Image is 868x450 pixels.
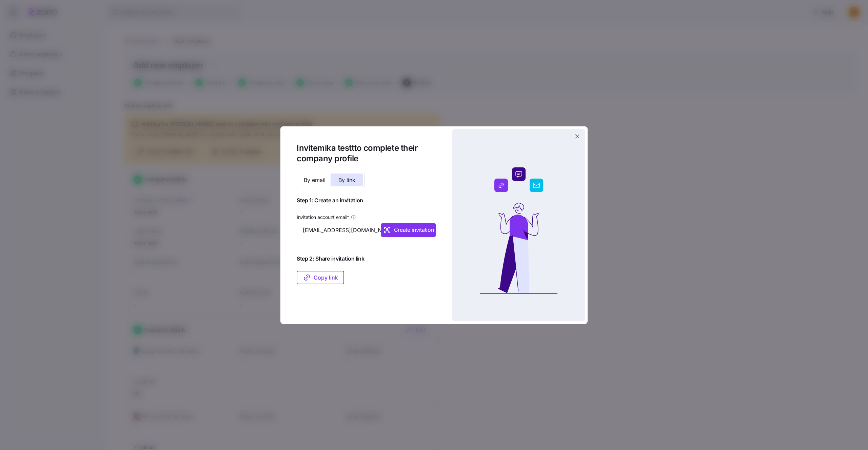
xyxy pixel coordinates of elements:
[297,222,437,238] input: Add invitation account email
[297,143,441,164] h1: Invite mika testt to complete their company profile
[303,273,338,282] span: Copy link
[381,223,436,237] button: Create invitation
[297,254,441,263] span: Step 2: Share invitation link
[394,226,434,234] span: Create invitation
[297,214,349,221] span: Invitation account email *
[297,271,344,284] button: Copy link
[338,177,355,183] span: By link
[297,196,441,205] span: Step 1: Create an invitation
[304,177,325,183] span: By email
